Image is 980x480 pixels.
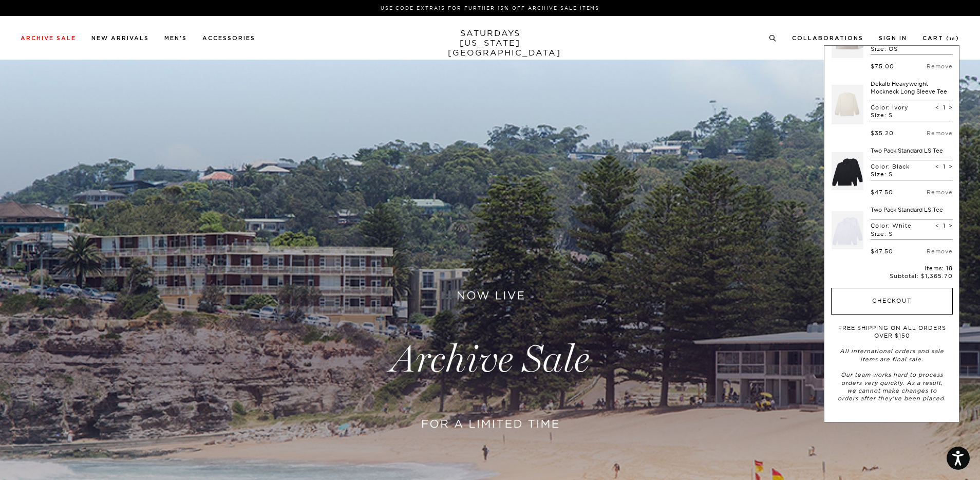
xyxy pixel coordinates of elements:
[448,28,533,58] a: SATURDAYS[US_STATE][GEOGRAPHIC_DATA]
[871,104,909,111] p: Color: Ivory
[950,37,956,41] small: 18
[871,248,893,255] div: $47.50
[871,147,943,154] a: Two Pack Standard LS Tee
[25,4,955,12] p: Use Code EXTRA15 for Further 15% Off Archive Sale Items
[927,248,953,255] a: Remove
[871,189,893,196] div: $47.50
[164,35,187,41] a: Men's
[935,104,939,111] span: <
[922,35,959,41] a: Cart (18)
[91,35,149,41] a: New Arrivals
[871,230,912,237] p: Size: S
[836,324,948,340] p: FREE SHIPPING ON ALL ORDERS OVER $150
[871,206,943,213] a: Two Pack Standard LS Tee
[949,104,953,111] span: >
[21,35,76,41] a: Archive Sale
[871,63,894,70] div: $75.00
[927,63,953,70] a: Remove
[921,272,953,280] span: $1,365.70
[949,222,953,229] span: >
[935,163,939,170] span: <
[831,288,953,315] button: Checkout
[831,272,953,280] p: Subtotal:
[871,112,909,119] p: Size: S
[838,371,946,402] em: Our team works hard to process orders very quickly. As a result, we cannot make changes to orders...
[927,130,953,137] a: Remove
[871,171,910,178] p: Size: S
[949,163,953,170] span: >
[831,265,953,272] p: Items: 18
[871,130,894,137] div: $35.20
[871,45,916,52] p: Size: OS
[871,163,910,170] p: Color: Black
[871,222,912,229] p: Color: White
[871,80,947,95] a: Dekalb Heavyweight Mockneck Long Sleeve Tee
[935,222,939,229] span: <
[792,35,863,41] a: Collaborations
[927,189,953,196] a: Remove
[879,35,907,41] a: Sign In
[202,35,255,41] a: Accessories
[840,347,944,362] em: All international orders and sale items are final sale.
